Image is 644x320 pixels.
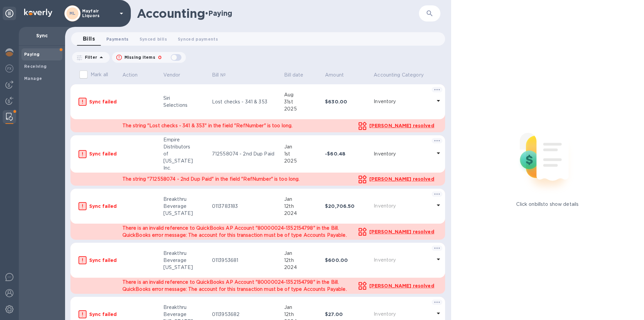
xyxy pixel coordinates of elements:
b: Manage [24,76,42,81]
span: Bill № [212,72,234,79]
div: 2025 [284,105,320,112]
div: Unpin categories [3,7,16,20]
div: 12th [284,257,320,264]
div: 1st [284,150,320,157]
b: $600.00 [325,258,348,263]
p: Sync failed [89,311,117,318]
img: Foreign exchange [5,64,13,73]
p: 712558074 - 2nd Dup Paid [212,150,279,157]
div: 2024 [284,210,320,217]
p: There is an invalid reference to QuickBooks AP Account "80000024-1352154798" in the Bill. QuickBo... [122,225,348,239]
div: 2025 [284,157,320,165]
p: Bill date [284,72,303,79]
span: [PERSON_NAME] resolved [369,283,434,288]
p: 0 [158,54,162,61]
div: 31st [284,98,320,105]
div: Beverage [163,257,207,264]
b: $630.00 [325,99,347,104]
p: Accounting Category [374,72,424,79]
div: 12th [284,203,320,210]
p: Mark all [91,71,108,78]
p: There is an invalid reference to QuickBooks AP Account "80000024-1352154798" in the Bill. QuickBo... [122,279,348,293]
b: ML [69,11,76,16]
p: Click on bills to show details [516,201,579,208]
div: Jan [284,250,320,257]
div: Selections [163,102,207,109]
p: Inventory [374,98,431,105]
img: Logo [24,9,52,17]
b: Receiving [24,64,47,69]
div: Jan [284,304,320,311]
p: Action [122,72,138,79]
h2: • Paying [205,9,232,17]
p: 0113953682 [212,311,279,318]
p: 0113783183 [212,203,279,210]
p: Amount [325,72,344,79]
p: Inventory [374,311,431,318]
p: Mayfair Liquors [82,9,116,18]
div: Breakthru [163,196,207,203]
div: of [163,150,207,157]
span: [PERSON_NAME] resolved [369,229,434,234]
span: Action [122,72,147,79]
span: Bills [83,34,95,44]
div: Distributors [163,143,207,150]
div: Breakthru [163,304,207,311]
p: Lost checks - 341 & 353 [212,98,279,105]
p: Bill № [212,72,226,79]
span: Bill date [284,72,312,79]
p: Sync failed [89,98,117,105]
p: Missing items [124,54,155,60]
p: Inventory [374,150,431,157]
span: Payments [106,36,129,43]
div: 12th [284,311,320,318]
p: Sync failed [89,257,117,264]
p: Sync failed [89,203,117,210]
div: Beverage [163,203,207,210]
p: Sync failed [89,150,117,157]
p: The string "712558074 - 2nd Dup Paid" in the field "RefNumber" is too long. [122,176,348,183]
div: [US_STATE] [163,157,207,165]
div: [US_STATE] [163,210,207,217]
span: [PERSON_NAME] resolved [369,123,434,128]
span: Accounting Category [374,72,432,79]
p: Sync [24,32,60,39]
p: The string "Lost checks - 341 & 353" in the field "RefNumber" is too long. [122,122,348,129]
div: Jan [284,196,320,203]
b: $27.00 [325,312,343,317]
span: Synced bills [140,36,167,43]
div: Breakthru [163,250,207,257]
span: Vendor [163,72,189,79]
p: Vendor [163,72,180,79]
div: Beverage [163,311,207,318]
b: $20,706.50 [325,203,355,209]
div: Aug [284,91,320,98]
p: 0113953681 [212,257,279,264]
div: Inc. [163,165,207,172]
div: [US_STATE] [163,264,207,271]
button: Missing items0 [112,52,186,63]
div: Empire [163,136,207,143]
span: [PERSON_NAME] resolved [369,176,434,182]
span: Amount [325,72,353,79]
b: Paying [24,52,40,57]
div: Siri [163,95,207,102]
b: -$60.48 [325,151,345,156]
span: Synced payments [178,36,218,43]
p: Inventory [374,257,431,264]
p: Filter [82,54,97,60]
h1: Accounting [137,6,205,20]
p: Inventory [374,202,431,210]
div: Jan [284,143,320,150]
div: 2024 [284,264,320,271]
